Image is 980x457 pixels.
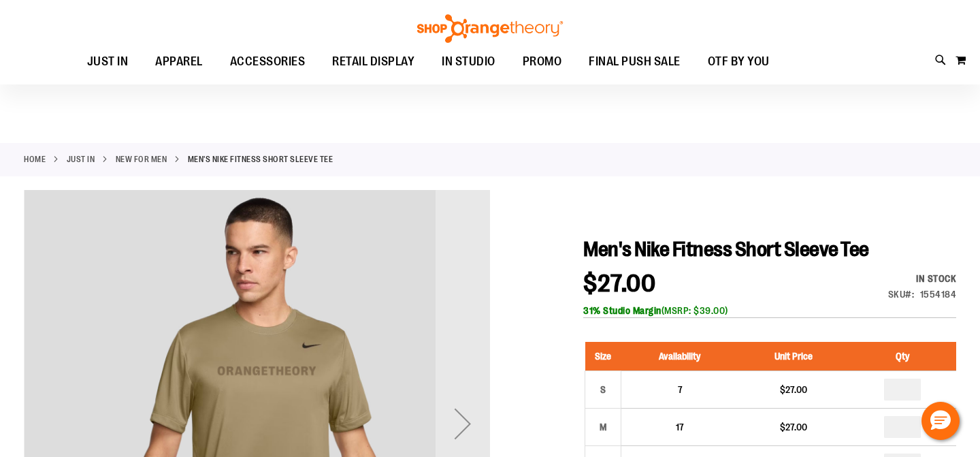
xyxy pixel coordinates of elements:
[745,383,842,396] div: $27.00
[593,417,613,437] div: M
[745,420,842,434] div: $27.00
[155,46,203,77] span: APPAREL
[216,46,319,78] a: ACCESSORIES
[87,46,129,77] span: JUST IN
[142,46,216,78] a: APPAREL
[67,153,95,166] a: JUST IN
[116,153,167,166] a: New for Men
[888,272,957,285] div: In stock
[509,46,576,78] a: PROMO
[676,422,684,432] span: 17
[442,46,495,77] span: IN STUDIO
[708,46,770,77] span: OTF BY YOU
[678,384,683,395] span: 7
[621,342,739,371] th: Availability
[428,46,509,78] a: IN STUDIO
[575,46,694,78] a: FINAL PUSH SALE
[583,238,869,261] span: Men's Nike Fitness Short Sleeve Tee
[24,153,46,166] a: Home
[583,304,956,317] div: (MSRP: $39.00)
[738,342,849,371] th: Unit Price
[920,287,957,301] div: 1554184
[188,153,333,166] strong: Men's Nike Fitness Short Sleeve Tee
[888,289,915,300] strong: SKU
[849,342,956,371] th: Qty
[73,46,142,77] a: JUST IN
[589,46,681,77] span: FINAL PUSH SALE
[585,342,621,371] th: Size
[583,270,655,298] span: $27.00
[921,402,960,440] button: Hello, have a question? Let’s chat.
[230,46,306,77] span: ACCESSORIES
[694,46,783,78] a: OTF BY YOU
[888,272,957,285] div: Availability
[593,379,613,400] div: S
[332,46,414,77] span: RETAIL DISPLAY
[523,46,562,77] span: PROMO
[583,305,661,316] b: 31% Studio Margin
[318,46,428,78] a: RETAIL DISPLAY
[415,14,565,43] img: Shop Orangetheory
